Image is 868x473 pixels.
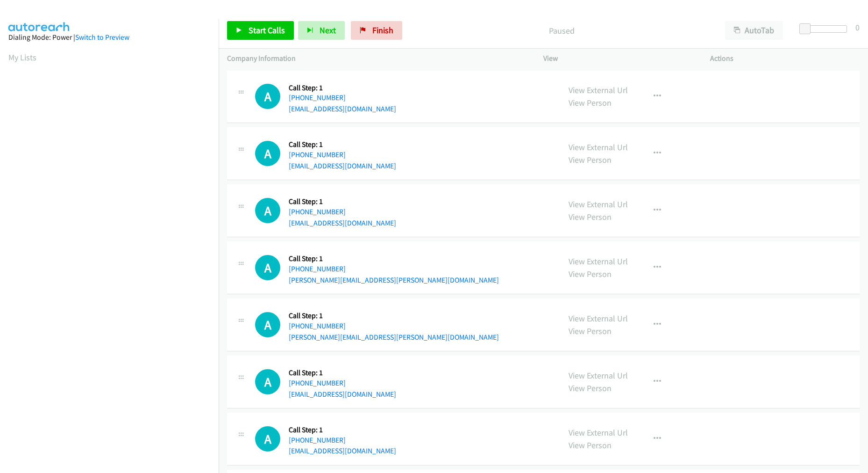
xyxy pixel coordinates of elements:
[569,326,612,336] a: View Person
[255,426,280,451] div: The call is yet to be attempted
[289,425,396,435] h5: Call Step: 1
[289,140,396,149] h5: Call Step: 1
[255,84,280,109] div: The call is yet to be attempted
[569,269,612,279] a: View Person
[255,255,280,280] div: The call is yet to be attempted
[569,440,612,451] a: View Person
[227,53,526,64] p: Company Information
[569,256,628,267] a: View External Url
[289,368,396,378] h5: Call Step: 1
[289,161,396,170] a: [EMAIL_ADDRESS][DOMAIN_NAME]
[289,254,499,263] h5: Call Step: 1
[569,313,628,324] a: View External Url
[804,25,847,33] div: Delay between calls (in seconds)
[415,24,708,37] p: Paused
[855,21,860,34] div: 0
[725,21,783,40] button: AutoTab
[255,369,280,394] div: The call is yet to be attempted
[569,154,612,165] a: View Person
[255,312,280,337] h1: A
[543,53,693,64] p: View
[320,25,336,36] span: Next
[569,97,612,108] a: View Person
[569,211,612,222] a: View Person
[8,52,36,63] a: My Lists
[255,141,280,166] h1: A
[289,207,346,216] a: [PHONE_NUMBER]
[289,150,346,159] a: [PHONE_NUMBER]
[289,93,346,102] a: [PHONE_NUMBER]
[289,436,346,444] a: [PHONE_NUMBER]
[372,25,393,36] span: Finish
[289,276,499,284] a: [PERSON_NAME][EMAIL_ADDRESS][PERSON_NAME][DOMAIN_NAME]
[289,218,396,227] a: [EMAIL_ADDRESS][DOMAIN_NAME]
[255,141,280,166] div: The call is yet to be attempted
[289,311,499,320] h5: Call Step: 1
[255,312,280,337] div: The call is yet to be attempted
[255,369,280,394] h1: A
[249,25,285,36] span: Start Calls
[569,199,628,210] a: View External Url
[227,21,294,40] a: Start Calls
[289,333,499,342] a: [PERSON_NAME][EMAIL_ADDRESS][PERSON_NAME][DOMAIN_NAME]
[289,264,346,273] a: [PHONE_NUMBER]
[569,85,628,95] a: View External Url
[289,104,396,113] a: [EMAIL_ADDRESS][DOMAIN_NAME]
[351,21,402,40] a: Finish
[289,446,396,455] a: [EMAIL_ADDRESS][DOMAIN_NAME]
[569,383,612,393] a: View Person
[255,426,280,451] h1: A
[710,53,860,64] p: Actions
[289,83,396,93] h5: Call Step: 1
[569,370,628,381] a: View External Url
[255,198,280,223] div: The call is yet to be attempted
[255,84,280,109] h1: A
[75,33,129,42] a: Switch to Preview
[255,198,280,223] h1: A
[289,197,396,206] h5: Call Step: 1
[569,427,628,438] a: View External Url
[289,378,346,387] a: [PHONE_NUMBER]
[8,32,210,43] div: Dialing Mode: Power |
[255,255,280,280] h1: A
[569,142,628,153] a: View External Url
[289,321,346,330] a: [PHONE_NUMBER]
[289,390,396,399] a: [EMAIL_ADDRESS][DOMAIN_NAME]
[298,21,345,40] button: Next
